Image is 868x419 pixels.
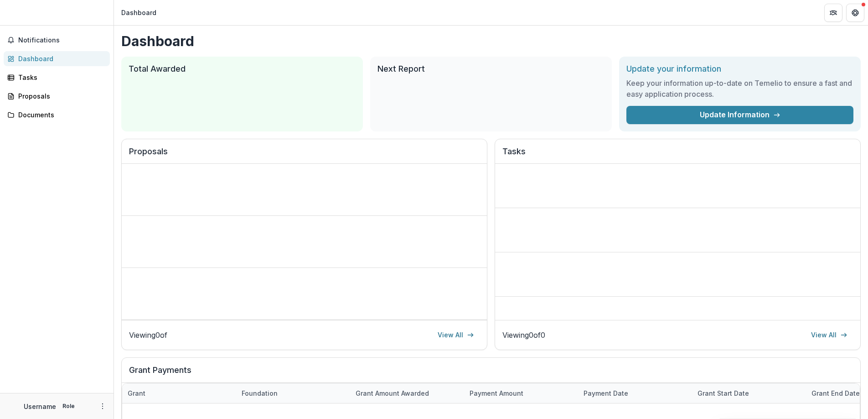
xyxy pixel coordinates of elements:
[121,33,861,49] h1: Dashboard
[4,33,110,47] button: Notifications
[18,37,106,44] span: Notifications
[806,328,853,342] a: View All
[129,64,356,74] h2: Total Awarded
[626,106,853,124] a: Update Information
[97,401,108,412] button: More
[4,107,110,122] a: Documents
[118,6,160,19] nav: breadcrumb
[377,64,604,74] h2: Next Report
[502,147,853,164] h2: Tasks
[18,73,103,82] div: Tasks
[18,54,103,63] div: Dashboard
[432,328,480,342] a: View All
[18,110,103,120] div: Documents
[626,78,853,100] h3: Keep your information up-to-date on Temelio to ensure a fast and easy application process.
[24,402,56,411] p: Username
[129,330,167,340] p: Viewing 0 of
[4,70,110,85] a: Tasks
[18,91,103,101] div: Proposals
[846,4,864,22] button: Get Help
[129,365,853,382] h2: Grant Payments
[60,402,77,410] p: Role
[129,147,480,164] h2: Proposals
[824,4,842,22] button: Partners
[4,51,110,66] a: Dashboard
[626,64,853,74] h2: Update your information
[121,8,156,17] div: Dashboard
[502,330,545,340] p: Viewing 0 of 0
[4,89,110,104] a: Proposals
